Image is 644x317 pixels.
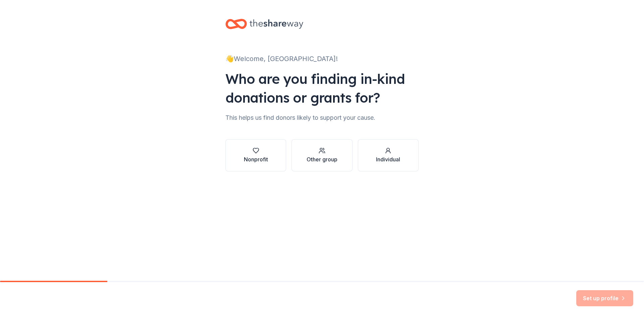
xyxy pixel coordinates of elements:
[358,139,419,171] button: Individual
[291,139,352,171] button: Other group
[225,69,419,107] div: Who are you finding in-kind donations or grants for?
[244,155,268,163] div: Nonprofit
[225,139,286,171] button: Nonprofit
[225,112,419,123] div: This helps us find donors likely to support your cause.
[376,155,400,163] div: Individual
[307,155,337,163] div: Other group
[225,53,419,64] div: 👋 Welcome, [GEOGRAPHIC_DATA]!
